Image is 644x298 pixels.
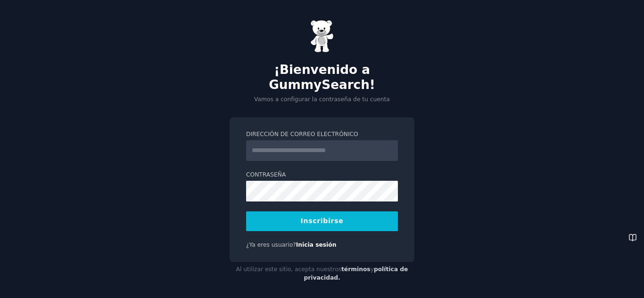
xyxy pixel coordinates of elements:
[341,266,371,273] a: términos
[296,242,337,248] a: Inicia sesión
[246,171,286,178] font: Contraseña
[301,217,344,225] font: Inscribirse
[246,211,398,231] button: Inscribirse
[246,242,296,248] font: ¿Ya eres usuario?
[310,20,334,53] img: Osito de goma
[269,63,375,92] font: ¡Bienvenido a GummySearch!
[371,266,374,273] font: y
[254,96,390,103] font: Vamos a configurar la contraseña de tu cuenta
[246,131,358,137] font: Dirección de correo electrónico
[236,266,341,273] font: Al utilizar este sitio, acepta nuestros
[304,266,408,281] a: política de privacidad.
